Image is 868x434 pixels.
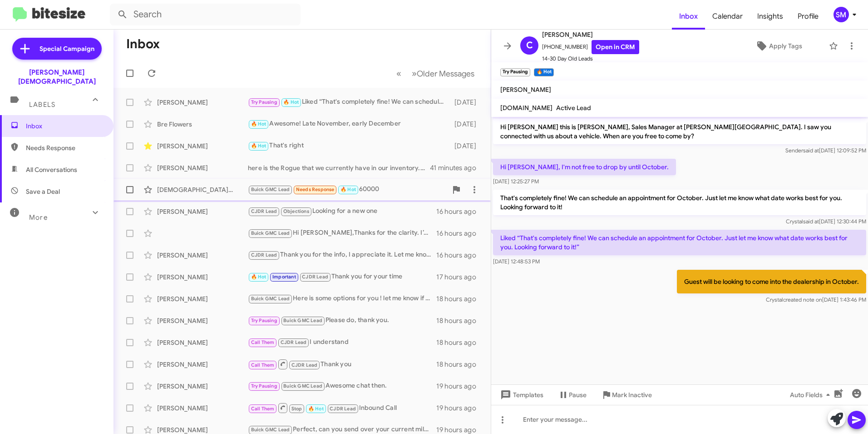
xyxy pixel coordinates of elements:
[157,185,248,194] div: [DEMOGRAPHIC_DATA][PERSON_NAME]
[248,250,436,260] div: Thank you for the info, I appreciate it. Let me know if there's a possibility of getting the pric...
[783,387,841,403] button: Auto Fields
[803,147,819,154] span: said at
[790,3,826,30] a: Profile
[251,99,277,105] span: Try Pausing
[705,3,750,30] a: Calendar
[251,383,277,389] span: Try Pausing
[556,104,591,112] span: Active Lead
[569,387,587,403] span: Pause
[26,121,103,131] span: Inbox
[436,338,483,347] div: 18 hours ago
[526,38,533,53] span: C
[493,159,676,175] p: Hi [PERSON_NAME], I'm not free to drop by until October.
[296,187,335,192] span: Needs Response
[790,387,833,403] span: Auto Fields
[39,44,94,53] span: Special Campaign
[493,178,539,185] span: [DATE] 12:25:27 PM
[248,184,447,195] div: 60000
[450,98,483,107] div: [DATE]
[157,251,248,260] div: [PERSON_NAME]
[283,383,322,389] span: Buick GMC Lead
[551,387,594,403] button: Pause
[396,68,401,79] span: «
[248,337,436,348] div: I understand
[436,382,483,391] div: 19 hours ago
[436,294,483,303] div: 18 hours ago
[542,54,639,63] span: 14-30 Day Old Leads
[251,427,290,433] span: Buick GMC Lead
[251,121,266,127] span: 🔥 Hot
[248,119,450,129] div: Awesome! Late November, early December
[157,316,248,325] div: [PERSON_NAME]
[157,294,248,303] div: [PERSON_NAME]
[157,360,248,369] div: [PERSON_NAME]
[26,187,60,196] span: Save a Deal
[251,208,277,214] span: CJDR Lead
[283,99,299,105] span: 🔥 Hot
[110,4,301,25] input: Search
[251,143,266,149] span: 🔥 Hot
[450,120,483,129] div: [DATE]
[436,360,483,369] div: 18 hours ago
[436,207,483,216] div: 16 hours ago
[248,402,436,414] div: Inbound Call
[750,3,790,30] a: Insights
[26,165,77,174] span: All Conversations
[248,97,450,107] div: Liked “That's completely fine! We can schedule an appointment for October. Just let me know what ...
[157,273,248,282] div: [PERSON_NAME]
[677,270,866,293] p: Guest will be looking to come into the dealership in October.
[248,163,430,172] div: here is the Rogue that we currently have in our inventory. [URL][DOMAIN_NAME][PERSON_NAME][US_VEH...
[391,64,480,83] nav: Page navigation example
[436,316,483,325] div: 18 hours ago
[157,207,248,216] div: [PERSON_NAME]
[803,218,819,225] span: said at
[340,187,356,192] span: 🔥 Hot
[542,40,639,54] span: [PHONE_NUMBER]
[281,339,307,345] span: CJDR Lead
[26,143,103,152] span: Needs Response
[291,406,302,412] span: Stop
[12,38,102,60] a: Special Campaign
[308,406,324,412] span: 🔥 Hot
[248,272,436,282] div: Thank you for your time
[498,387,543,403] span: Templates
[283,208,309,214] span: Objections
[833,7,849,22] div: SM
[783,296,822,303] span: created note on
[126,37,160,51] h1: Inbox
[157,163,248,172] div: [PERSON_NAME]
[493,190,866,215] p: That's completely fine! We can schedule an appointment for October. Just let me know what date wo...
[157,404,248,413] div: [PERSON_NAME]
[251,318,277,323] span: Try Pausing
[248,358,436,370] div: Thank you
[302,274,328,280] span: CJDR Lead
[248,293,436,304] div: Here is some options for you ! let me know if any of theses would work out
[251,230,290,236] span: Buick GMC Lead
[291,362,318,368] span: CJDR Lead
[283,318,322,323] span: Buick GMC Lead
[157,120,248,129] div: Bre Flowers
[406,64,480,83] button: Next
[826,7,858,22] button: SM
[500,86,551,94] span: [PERSON_NAME]
[766,296,866,303] span: Crystal [DATE] 1:43:46 PM
[436,229,483,238] div: 16 hours ago
[493,258,540,265] span: [DATE] 12:48:53 PM
[491,387,551,403] button: Templates
[436,273,483,282] div: 17 hours ago
[157,338,248,347] div: [PERSON_NAME]
[594,387,659,403] button: Mark Inactive
[436,404,483,413] div: 19 hours ago
[450,141,483,151] div: [DATE]
[248,381,436,391] div: Awesome chat then.
[534,68,553,76] small: 🔥 Hot
[248,141,450,151] div: That's right
[412,68,417,79] span: »
[672,3,705,30] a: Inbox
[251,187,290,192] span: Buick GMC Lead
[251,296,290,302] span: Buick GMC Lead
